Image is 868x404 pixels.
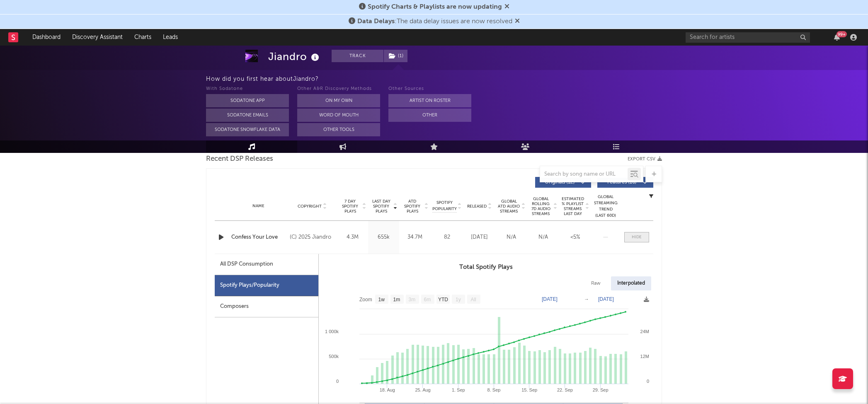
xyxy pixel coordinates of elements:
[368,4,502,10] span: Spotify Charts & Playlists are now updating
[336,379,339,384] text: 0
[452,387,465,392] text: 1. Sep
[597,177,653,188] button: Features(16)
[378,297,385,302] text: 1w
[438,297,448,302] text: YTD
[487,387,501,392] text: 8. Sep
[220,259,273,269] div: All DSP Consumption
[231,203,286,209] div: Name
[584,296,589,302] text: →
[557,387,573,392] text: 22. Sep
[129,29,157,46] a: Charts
[290,232,335,242] div: (C) 2025 Jiandro
[834,34,840,41] button: 99+
[497,233,525,242] div: N/A
[329,354,339,359] text: 500k
[415,387,430,392] text: 25. Aug
[456,297,461,302] text: 1y
[380,387,395,392] text: 18. Aug
[515,18,520,25] span: Dismiss
[542,296,558,302] text: [DATE]
[388,109,471,122] button: Other
[215,275,318,296] div: Spotify Plays/Popularity
[593,194,618,219] div: Global Streaming Trend (Last 60D)
[640,329,649,334] text: 24M
[268,50,321,63] div: Jiandro
[561,196,584,216] span: Estimated % Playlist Streams Last Day
[370,233,397,242] div: 655k
[424,297,431,302] text: 6m
[432,200,457,212] span: Spotify Popularity
[409,297,416,302] text: 3m
[521,387,537,392] text: 15. Sep
[206,74,868,84] div: How did you first hear about Jiandro ?
[598,296,614,302] text: [DATE]
[298,204,322,209] span: Copyright
[206,109,289,122] button: Sodatone Emails
[231,233,286,242] a: Confess Your Love
[535,177,591,188] button: Originals(12)
[27,29,66,46] a: Dashboard
[206,84,289,94] div: With Sodatone
[206,94,289,107] button: Sodatone App
[206,123,289,136] button: Sodatone Snowflake Data
[384,50,407,62] button: (1)
[206,154,273,164] span: Recent DSP Releases
[297,123,380,136] button: Other Tools
[529,233,557,242] div: N/A
[339,233,366,242] div: 4.3M
[467,204,487,209] span: Released
[836,31,847,37] div: 99 +
[541,180,579,185] span: Originals ( 12 )
[647,379,649,384] text: 0
[297,84,380,94] div: Other A&R Discovery Methods
[325,329,339,334] text: 1 000k
[628,157,662,162] button: Export CSV
[359,297,372,302] text: Zoom
[529,196,552,216] span: Global Rolling 7D Audio Streams
[466,233,493,242] div: [DATE]
[339,199,361,214] span: 7 Day Spotify Plays
[504,4,509,10] span: Dismiss
[497,199,520,214] span: Global ATD Audio Streams
[66,29,129,46] a: Discovery Assistant
[297,109,380,122] button: Word Of Mouth
[393,297,400,302] text: 1m
[215,296,318,317] div: Composers
[603,180,641,185] span: Features ( 16 )
[686,32,810,43] input: Search for artists
[215,254,318,275] div: All DSP Consumption
[401,233,428,242] div: 34.7M
[561,233,589,242] div: <5%
[370,199,392,214] span: Last Day Spotify Plays
[585,276,607,290] div: Raw
[357,18,395,25] span: Data Delays
[357,18,512,25] span: : The data delay issues are now resolved
[388,84,471,94] div: Other Sources
[640,354,649,359] text: 12M
[319,262,653,272] h3: Total Spotify Plays
[593,387,609,392] text: 29. Sep
[297,94,380,107] button: On My Own
[401,199,423,214] span: ATD Spotify Plays
[388,94,471,107] button: Artist on Roster
[540,171,628,178] input: Search by song name or URL
[157,29,184,46] a: Leads
[332,50,383,62] button: Track
[470,297,476,302] text: All
[611,276,651,290] div: Interpolated
[432,233,461,242] div: 82
[383,50,408,62] span: ( 1 )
